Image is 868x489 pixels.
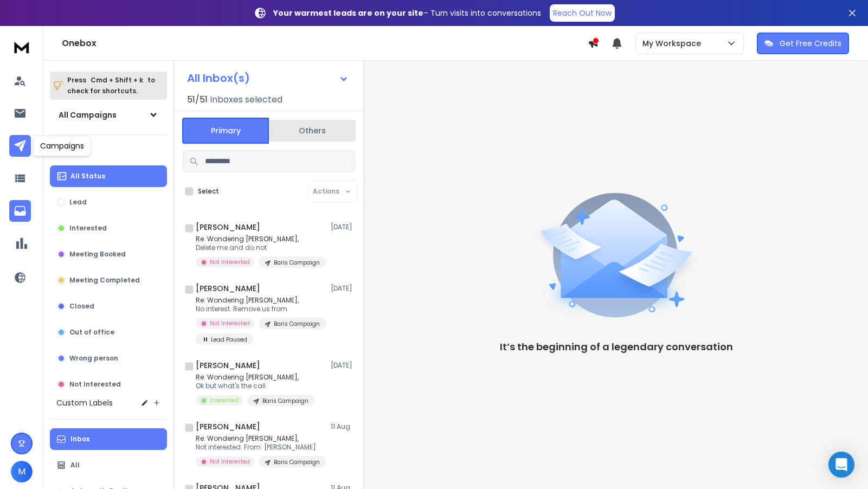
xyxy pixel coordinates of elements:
p: [DATE] [331,223,355,231]
h1: All Campaigns [59,110,117,120]
h1: All Inbox(s) [187,73,250,83]
p: Lead Paused [211,336,247,344]
p: Interested [69,224,107,233]
button: M [11,461,33,482]
p: Delete me and do not [196,243,326,252]
h1: Onebox [62,37,588,50]
button: Out of office [50,321,167,343]
button: All [50,454,167,476]
span: 51 / 51 [187,93,208,106]
p: Not Interested [69,380,121,389]
h3: Custom Labels [56,397,113,408]
button: Interested [50,217,167,239]
p: Interested [210,396,239,404]
button: Closed [50,295,167,317]
p: All Status [70,172,105,181]
p: Meeting Booked [69,250,126,259]
span: Cmd + Shift + k [89,74,145,86]
p: No interest. Remove us from [196,305,326,313]
p: Baris Campaign [274,458,320,466]
p: Baris Campaign [274,259,320,267]
p: Not Interested [210,258,250,266]
p: Out of office [69,328,114,337]
p: Meeting Completed [69,276,140,285]
p: [DATE] [331,361,355,370]
p: – Turn visits into conversations [273,8,541,18]
h1: [PERSON_NAME] [196,283,260,294]
p: All [70,461,80,469]
p: Re: Wondering [PERSON_NAME], [196,434,326,443]
p: [DATE] [331,284,355,293]
p: Baris Campaign [274,320,320,328]
h1: [PERSON_NAME] [196,360,260,371]
label: Select [198,187,219,196]
h1: [PERSON_NAME] [196,421,260,432]
p: Inbox [70,435,89,443]
p: Closed [69,302,94,311]
h1: [PERSON_NAME] [196,222,260,233]
p: Re: Wondering [PERSON_NAME], [196,235,326,243]
a: Reach Out Now [550,4,615,22]
button: Inbox [50,428,167,450]
p: Lead [69,198,87,207]
button: All Status [50,165,167,187]
button: Not Interested [50,374,167,395]
p: Ok but what's the call [196,382,315,390]
button: Lead [50,191,167,213]
p: Get Free Credits [780,38,841,49]
p: Not Interested [210,319,250,327]
p: Reach Out Now [553,8,612,18]
p: Wrong person [69,354,118,363]
div: Open Intercom Messenger [828,452,854,478]
button: All Inbox(s) [178,67,357,89]
div: Campaigns [33,136,91,156]
p: Not Interested [210,458,250,466]
button: Primary [182,118,269,144]
h3: Inboxes selected [210,93,282,106]
button: Get Free Credits [757,33,849,54]
h3: Filters [50,144,167,159]
p: Not interested. From: [PERSON_NAME] [196,443,326,452]
button: All Campaigns [50,104,167,126]
p: Baris Campaign [262,397,308,405]
button: Others [269,119,356,143]
button: Meeting Booked [50,243,167,265]
p: Re: Wondering [PERSON_NAME], [196,296,326,305]
button: Wrong person [50,348,167,369]
p: Press to check for shortcuts. [67,75,155,96]
img: logo [11,37,33,57]
p: 11 Aug [331,422,355,431]
button: Meeting Completed [50,269,167,291]
p: Re: Wondering [PERSON_NAME], [196,373,315,382]
p: My Workspace [642,38,705,49]
p: It’s the beginning of a legendary conversation [500,339,733,355]
strong: Your warmest leads are on your site [273,8,423,18]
